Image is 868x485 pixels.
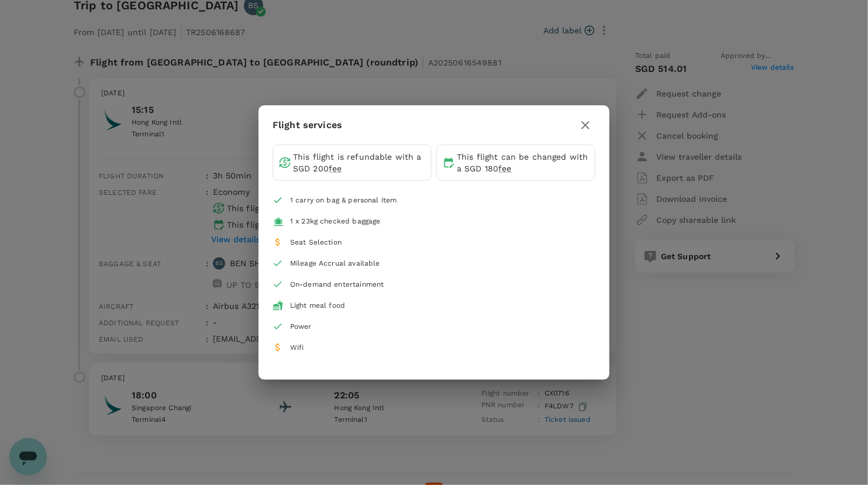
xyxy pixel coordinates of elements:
p: Flight services [273,118,342,132]
div: Light meal food [290,300,345,312]
div: Wifi [290,342,304,354]
div: On-demand entertainment [290,279,384,291]
div: Power [290,321,312,333]
p: This flight is refundable with a SGD 200 [293,151,425,174]
div: Mileage Accrual available [290,258,380,270]
div: Seat Selection [290,237,342,249]
span: fee [329,164,342,173]
div: 1 carry on bag & personal item [290,195,397,207]
div: 1 x 23kg checked baggage [290,216,381,228]
p: This flight can be changed with a SGD 180 [457,151,589,174]
span: fee [498,164,511,173]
